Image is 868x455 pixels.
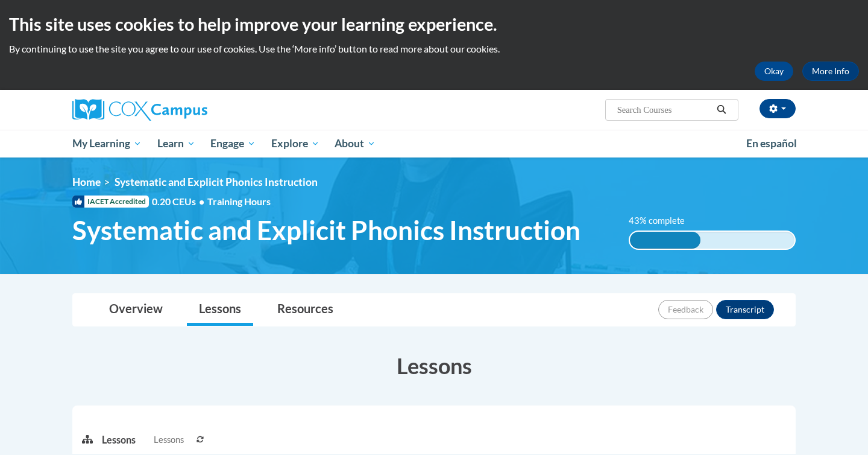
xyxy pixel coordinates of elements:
[154,433,184,447] span: Lessons
[152,195,207,208] span: 0.20 CEUs
[64,130,149,157] a: My Learning
[72,351,796,381] h3: Lessons
[738,131,805,156] a: En español
[263,130,327,157] a: Explore
[271,136,319,151] span: Explore
[629,214,698,227] label: 43% complete
[72,136,142,151] span: My Learning
[630,232,701,249] div: 43% complete
[149,130,203,157] a: Learn
[210,136,256,151] span: Engage
[97,294,175,326] a: Overview
[207,196,271,207] span: Training Hours
[102,433,136,447] p: Lessons
[755,62,793,81] button: Okay
[72,196,149,208] span: IACET Accredited
[72,99,207,121] img: Cox Campus
[712,103,731,117] button: Search
[716,300,774,319] button: Transcript
[157,136,195,151] span: Learn
[54,130,814,157] div: Main menu
[616,103,712,117] input: Search Courses
[72,176,101,188] a: Home
[72,99,301,121] a: Cox Campus
[327,130,384,157] a: About
[802,62,859,81] a: More Info
[187,294,253,326] a: Lessons
[115,176,318,188] span: Systematic and Explicit Phonics Instruction
[9,42,859,56] p: By continuing to use the site you agree to our use of cookies. Use the ‘More info’ button to read...
[658,300,713,319] button: Feedback
[759,99,796,118] button: Account Settings
[203,130,263,157] a: Engage
[199,196,204,207] span: •
[746,137,797,150] span: En español
[9,12,859,36] h2: This site uses cookies to help improve your learning experience.
[335,136,376,151] span: About
[72,214,580,246] span: Systematic and Explicit Phonics Instruction
[265,294,345,326] a: Resources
